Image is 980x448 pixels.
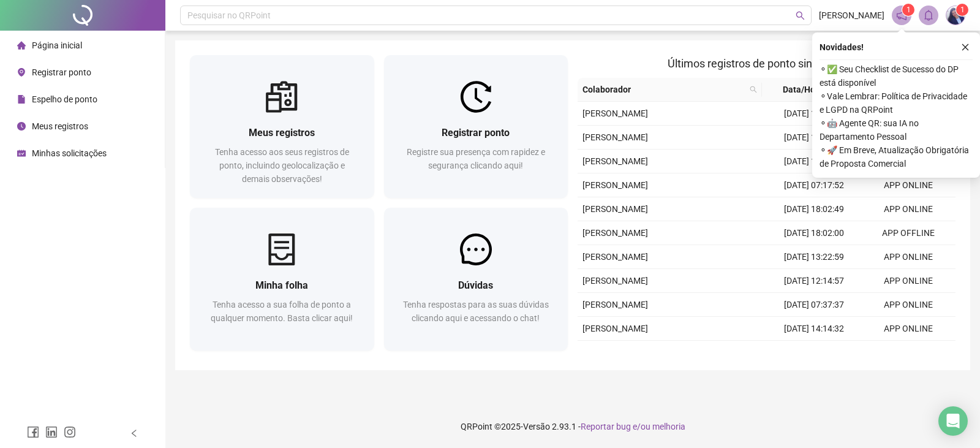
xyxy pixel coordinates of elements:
[956,4,968,16] sup: Atualize o seu contato no menu Meus Dados
[820,143,973,170] span: ⚬ 🚀 Em Breve, Atualização Obrigatória de Proposta Comercial
[938,406,968,436] div: Open Intercom Messenger
[767,102,861,126] td: [DATE] 12:11:49
[130,429,138,438] span: left
[747,80,759,99] span: search
[17,149,26,158] span: schedule
[32,67,91,77] span: Registrar ponto
[403,300,549,323] span: Tenha respostas para as suas dúvidas clicando aqui e acessando o chat!
[32,121,88,131] span: Meus registros
[215,147,349,184] span: Tenha acesso aos seus registros de ponto, incluindo geolocalização e demais observações!
[767,126,861,150] td: [DATE] 14:29:38
[442,127,510,139] span: Registrar ponto
[523,422,550,431] span: Versão
[384,55,568,198] a: Registrar pontoRegistre sua presença com rapidez e segurança clicando aqui!
[861,269,956,293] td: APP ONLINE
[767,341,861,365] td: [DATE] 12:15:20
[767,317,861,341] td: [DATE] 14:14:32
[407,147,545,170] span: Registre sua presença com rapidez e segurança clicando aqui!
[861,341,956,365] td: APP ONLINE
[458,279,493,291] span: Dúvidas
[582,252,648,262] span: [PERSON_NAME]
[767,293,861,317] td: [DATE] 07:37:37
[17,68,26,77] span: environment
[820,89,973,116] span: ⚬ Vale Lembrar: Política de Privacidade e LGPD na QRPoint
[582,204,648,214] span: [PERSON_NAME]
[896,10,907,21] span: notification
[165,405,980,448] footer: QRPoint © 2025 - 2.93.1 -
[861,293,956,317] td: APP ONLINE
[861,221,956,245] td: APP OFFLINE
[32,94,97,104] span: Espelho de ponto
[32,148,107,158] span: Minhas solicitações
[820,63,973,89] span: ⚬ ✅ Seu Checklist de Sucesso do DP está disponível
[902,4,914,16] sup: 1
[582,108,648,118] span: [PERSON_NAME]
[767,221,861,245] td: [DATE] 18:02:00
[767,197,861,221] td: [DATE] 18:02:49
[961,43,970,51] span: close
[17,95,26,104] span: file
[582,276,648,286] span: [PERSON_NAME]
[861,173,956,197] td: APP ONLINE
[64,426,76,438] span: instagram
[582,324,648,333] span: [PERSON_NAME]
[796,11,805,20] span: search
[582,300,648,309] span: [PERSON_NAME]
[582,132,648,142] span: [PERSON_NAME]
[32,40,82,50] span: Página inicial
[960,6,965,14] span: 1
[581,422,685,431] span: Reportar bug e/ou melhoria
[582,156,648,166] span: [PERSON_NAME]
[582,180,648,190] span: [PERSON_NAME]
[45,426,58,438] span: linkedin
[582,228,648,238] span: [PERSON_NAME]
[762,78,854,102] th: Data/Hora
[767,269,861,293] td: [DATE] 12:14:57
[249,127,315,139] span: Meus registros
[861,197,956,221] td: APP ONLINE
[820,116,973,143] span: ⚬ 🤖 Agente QR: sua IA no Departamento Pessoal
[384,208,568,351] a: DúvidasTenha respostas para as suas dúvidas clicando aqui e acessando o chat!
[907,6,911,14] span: 1
[923,10,934,21] span: bell
[767,173,861,197] td: [DATE] 07:17:52
[211,300,353,323] span: Tenha acesso a sua folha de ponto a qualquer momento. Basta clicar aqui!
[27,426,39,438] span: facebook
[17,122,26,131] span: clock-circle
[190,208,374,351] a: Minha folhaTenha acesso a sua folha de ponto a qualquer momento. Basta clicar aqui!
[819,9,884,22] span: [PERSON_NAME]
[190,55,374,198] a: Meus registrosTenha acesso aos seus registros de ponto, incluindo geolocalização e demais observa...
[767,150,861,173] td: [DATE] 11:58:18
[861,317,956,341] td: APP ONLINE
[767,83,840,96] span: Data/Hora
[861,245,956,269] td: APP ONLINE
[582,83,745,96] span: Colaborador
[17,41,26,50] span: home
[750,86,757,93] span: search
[668,57,865,70] span: Últimos registros de ponto sincronizados
[767,245,861,269] td: [DATE] 13:22:59
[820,40,864,54] span: Novidades !
[946,6,965,25] img: 34301
[255,279,308,291] span: Minha folha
